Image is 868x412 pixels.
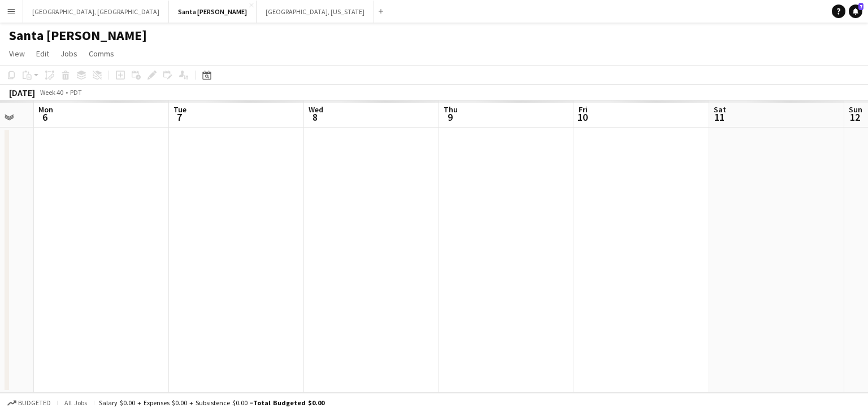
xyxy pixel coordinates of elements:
[849,5,862,18] a: 7
[99,398,324,407] div: Salary $0.00 + Expenses $0.00 + Subsistence $0.00 =
[89,49,114,59] span: Comms
[23,1,169,23] button: [GEOGRAPHIC_DATA], [GEOGRAPHIC_DATA]
[37,88,66,97] span: Week 40
[5,46,29,61] a: View
[60,49,77,59] span: Jobs
[84,46,119,61] a: Comms
[6,397,53,409] button: Budgeted
[70,88,82,97] div: PDT
[9,49,25,59] span: View
[62,398,89,407] span: All jobs
[9,87,35,98] div: [DATE]
[169,1,257,23] button: Santa [PERSON_NAME]
[858,3,863,10] span: 7
[253,398,324,407] span: Total Budgeted $0.00
[56,46,82,61] a: Jobs
[9,27,147,44] h1: Santa [PERSON_NAME]
[18,399,51,407] span: Budgeted
[32,46,54,61] a: Edit
[257,1,374,23] button: [GEOGRAPHIC_DATA], [US_STATE]
[36,49,49,59] span: Edit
